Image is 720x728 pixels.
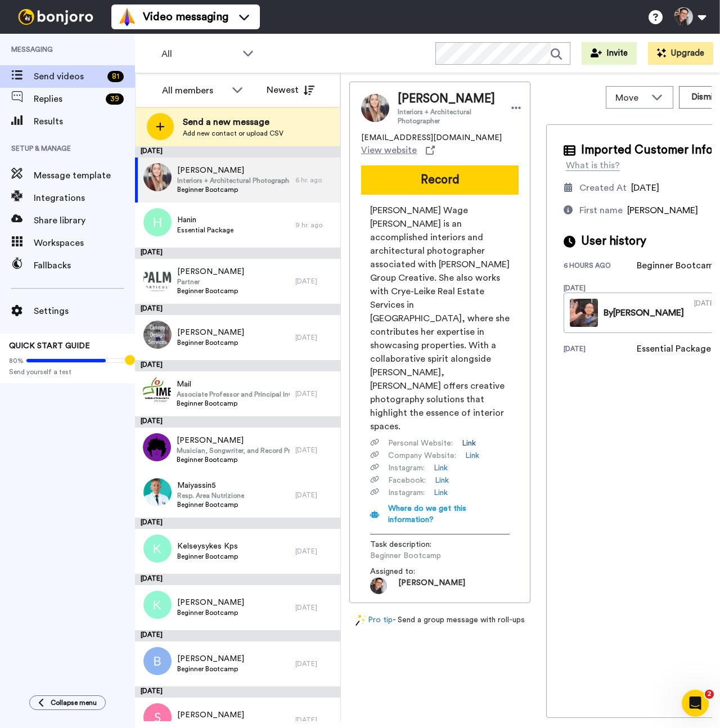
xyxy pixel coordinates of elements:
[135,146,340,158] div: [DATE]
[161,47,237,61] span: All
[295,221,335,230] div: 9 hr. ago
[177,664,244,673] span: Beginner Bootcamp
[9,356,24,365] span: 80%
[604,306,684,320] div: By [PERSON_NAME]
[631,183,659,192] span: [DATE]
[361,165,519,195] button: Record
[566,159,620,172] div: What is this?
[388,475,426,486] span: Facebook :
[135,248,340,259] div: [DATE]
[143,264,172,293] img: 117f2d63-2ce1-48cb-9c90-987b5cd81e93.jpg
[177,327,244,338] span: [PERSON_NAME]
[177,435,290,446] span: [PERSON_NAME]
[462,438,476,449] a: Link
[370,577,387,594] img: 71696d25-28dd-455d-a865-2e70ce26df81-1652917405.jpg
[135,304,340,315] div: [DATE]
[177,379,290,390] span: Mail
[295,547,335,556] div: [DATE]
[564,261,637,272] div: 6 hours ago
[637,259,719,272] div: Beginner Bootcamp
[29,695,106,710] button: Collapse menu
[143,591,172,619] img: k.png
[295,277,335,286] div: [DATE]
[435,475,449,486] a: Link
[177,226,233,235] span: Essential Package
[388,450,456,461] span: Company Website :
[177,286,244,295] span: Beginner Bootcamp
[177,541,238,552] span: Kelseysykes Kps
[183,129,283,138] span: Add new contact or upload CSV
[143,534,172,563] img: k.png
[9,367,126,376] span: Send yourself a test
[648,42,713,65] button: Upgrade
[177,214,233,226] span: Hanin
[143,433,171,461] img: 6ed17651-59a3-4b3b-b56a-f9ac744ba346.png
[434,462,448,474] a: Link
[135,630,340,641] div: [DATE]
[682,690,709,717] iframe: Intercom live chat
[582,42,637,65] a: Invite
[143,163,172,191] img: 1c5296bc-509e-4f4e-bc0a-4184a5ccb711.jpg
[177,491,244,500] span: Resp. Area Nutrizione
[637,342,711,356] div: Essential Package
[34,92,101,106] span: Replies
[581,233,646,250] span: User history
[694,299,716,327] div: [DATE]
[106,93,124,105] div: 39
[564,344,637,356] div: [DATE]
[355,614,366,626] img: magic-wand.svg
[258,79,323,101] button: Newest
[135,574,340,585] div: [DATE]
[177,552,238,561] span: Beginner Bootcamp
[177,455,290,464] span: Beginner Bootcamp
[177,266,244,277] span: [PERSON_NAME]
[615,91,646,105] span: Move
[370,566,449,577] span: Assigned to:
[143,647,172,675] img: b.png
[627,206,698,215] span: [PERSON_NAME]
[162,84,226,97] div: All members
[295,176,335,185] div: 6 hr. ago
[34,214,135,227] span: Share library
[135,416,340,428] div: [DATE]
[398,91,498,107] span: [PERSON_NAME]
[177,480,244,491] span: Maiyassin5
[579,204,623,217] div: First name
[34,259,135,272] span: Fallbacks
[143,208,172,236] img: h.png
[177,608,244,617] span: Beginner Bootcamp
[361,132,502,143] span: [EMAIL_ADDRESS][DOMAIN_NAME]
[388,462,425,474] span: Instagram :
[177,185,290,194] span: Beginner Bootcamp
[143,377,171,405] img: 91fccca0-7449-436b-8030-ee285d3a3e8a.jpg
[13,9,98,25] img: bj-logo-header-white.svg
[125,355,135,365] div: Tooltip anchor
[34,304,135,318] span: Settings
[295,716,335,725] div: [DATE]
[465,450,479,461] a: Link
[177,338,244,347] span: Beginner Bootcamp
[34,236,135,250] span: Workspaces
[388,505,466,524] span: Where do we get this information?
[370,550,477,561] span: Beginner Bootcamp
[51,698,97,707] span: Collapse menu
[398,107,498,125] span: Interiors + Architectural Photographer
[143,9,228,25] span: Video messaging
[143,478,172,506] img: 90ae4851-08e6-4ed6-a0dd-415e1d7c01cf.jpg
[34,169,135,182] span: Message template
[177,597,244,608] span: [PERSON_NAME]
[388,487,425,498] span: Instagram :
[398,577,465,594] span: [PERSON_NAME]
[295,446,335,455] div: [DATE]
[295,491,335,500] div: [DATE]
[177,709,244,721] span: [PERSON_NAME]
[295,603,335,612] div: [DATE]
[107,71,124,82] div: 81
[135,686,340,698] div: [DATE]
[135,360,340,371] div: [DATE]
[143,321,172,349] img: 5807f3f1-e1bd-4bec-954e-4b579990af99.jpg
[34,191,135,205] span: Integrations
[388,438,453,449] span: Personal Website :
[295,333,335,342] div: [DATE]
[177,653,244,664] span: [PERSON_NAME]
